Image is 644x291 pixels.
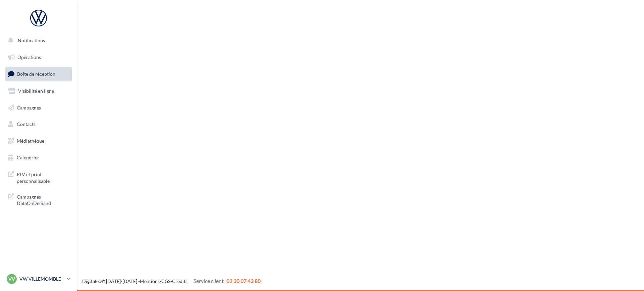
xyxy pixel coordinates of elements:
button: Notifications [4,33,70,48]
a: Digitaleo [82,278,101,284]
span: Opérations [17,54,41,60]
span: Boîte de réception [17,71,55,77]
a: Boîte de réception [4,67,73,81]
span: Visibilité en ligne [18,88,54,94]
a: Médiathèque [4,134,73,148]
span: Notifications [18,38,45,43]
a: CGS [161,278,170,284]
span: © [DATE]-[DATE] - - - [82,278,261,284]
a: Campagnes DataOnDemand [4,190,73,209]
span: Campagnes DataOnDemand [17,192,69,207]
span: VV [8,276,15,282]
p: VW VILLEMOMBLE [19,276,64,282]
a: Crédits [172,278,187,284]
a: Contacts [4,117,73,131]
span: Calendrier [17,155,39,160]
a: Mentions [140,278,160,284]
span: Service client [194,278,224,284]
a: VV VW VILLEMOMBLE [5,273,72,285]
span: PLV et print personnalisable [17,170,69,184]
a: Visibilité en ligne [4,84,73,98]
span: Médiathèque [17,138,44,144]
span: 02 30 07 43 80 [226,278,261,284]
span: Contacts [17,121,36,127]
a: PLV et print personnalisable [4,167,73,187]
a: Calendrier [4,151,73,165]
a: Campagnes [4,101,73,115]
span: Campagnes [17,104,41,110]
a: Opérations [4,50,73,64]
